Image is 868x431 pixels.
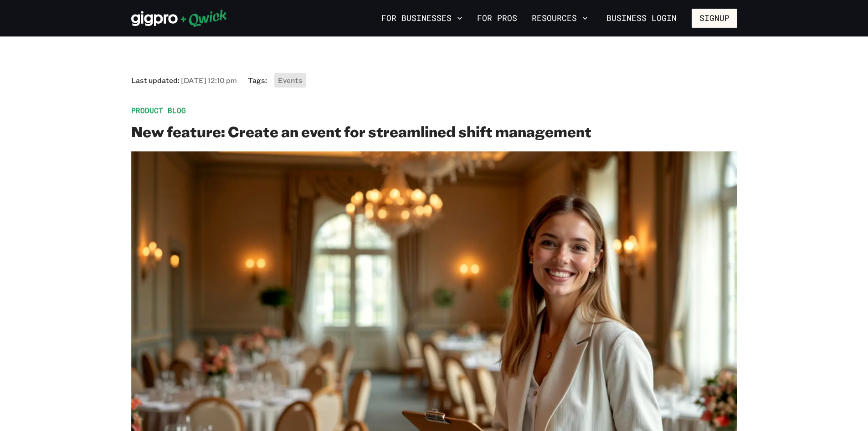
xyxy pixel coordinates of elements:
button: Resources [528,10,591,26]
span: Last updated: [131,76,237,85]
span: [DATE] 12:10 pm [181,75,237,85]
span: Tags: [248,76,267,85]
span: Events [278,75,303,85]
button: Signup [692,9,737,28]
button: For Businesses [378,10,466,26]
h2: New feature: Create an event for streamlined shift management [131,122,737,140]
a: For Pros [473,10,521,26]
span: Product Blog [131,106,737,115]
a: Business Login [599,9,684,28]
